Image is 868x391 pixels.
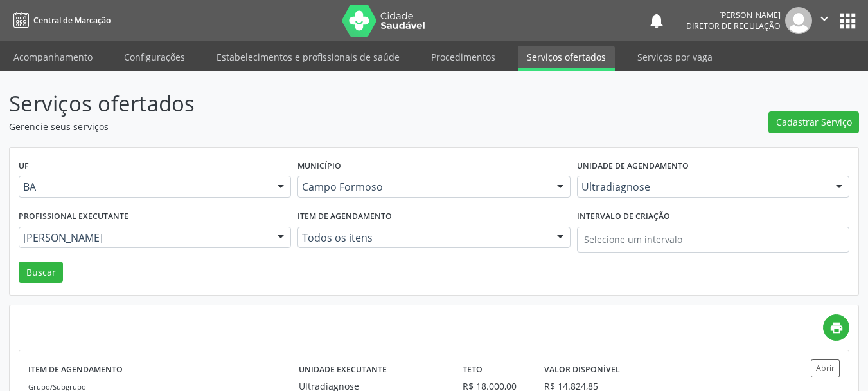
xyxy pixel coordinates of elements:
[33,15,111,26] span: Central de Marcação
[302,231,544,244] span: Todos os itens
[768,111,859,133] button: Cadastrar Serviço
[785,7,812,34] img: img
[577,207,670,227] label: Intervalo de criação
[302,180,544,193] span: Campo Formoso
[581,180,823,193] span: Ultradiagnose
[9,120,604,133] p: Gerencie seus serviços
[577,157,689,176] label: Unidade de agendamento
[297,207,392,227] label: Item de agendamento
[817,12,831,26] i: 
[422,46,504,68] a: Procedimentos
[208,46,409,68] a: Estabelecimentos e profissionais de saúde
[686,21,781,32] span: Diretor de regulação
[686,10,781,21] div: [PERSON_NAME]
[829,321,844,335] i: print
[9,10,111,31] a: Central de Marcação
[19,157,29,176] label: UF
[577,227,849,253] input: Selecione um intervalo
[4,46,102,68] a: Acompanhamento
[812,7,837,34] button: 
[19,207,128,227] label: Profissional executante
[823,314,849,341] a: print
[115,46,194,68] a: Configurações
[628,46,722,68] a: Serviços por vaga
[544,359,620,379] label: Valor disponível
[518,46,615,71] a: Serviços ofertados
[299,359,387,379] label: Unidade executante
[463,359,483,379] label: Teto
[811,359,840,377] button: Abrir
[23,180,265,193] span: BA
[9,88,604,120] p: Serviços ofertados
[297,157,341,176] label: Município
[776,115,852,129] span: Cadastrar Serviço
[28,359,123,379] label: Item de agendamento
[837,10,859,32] button: apps
[648,12,666,30] button: notifications
[23,231,265,244] span: [PERSON_NAME]
[19,262,63,283] button: Buscar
